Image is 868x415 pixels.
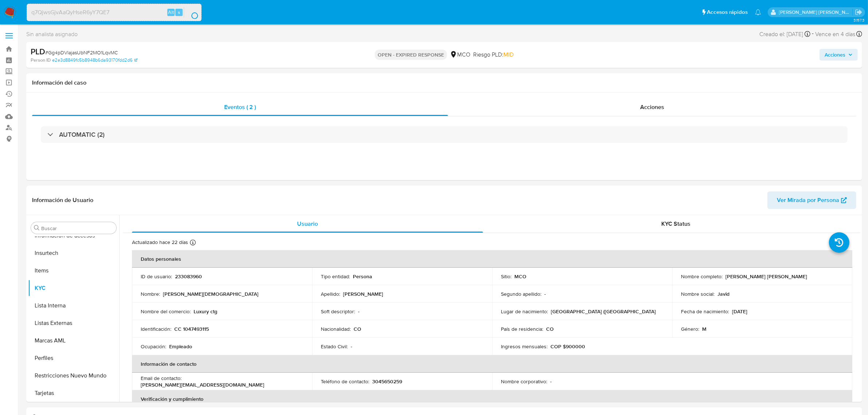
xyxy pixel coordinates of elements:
a: Salir [855,8,863,16]
a: Notificaciones [755,9,761,15]
p: - [550,378,552,385]
p: CO [354,326,361,332]
p: MCO [514,273,526,280]
b: Person ID [31,57,51,63]
p: Teléfono de contacto : [321,378,369,385]
p: COP $900000 [550,343,585,350]
p: [PERSON_NAME] [343,291,383,297]
span: MID [503,50,514,59]
th: Datos personales [132,250,852,268]
p: Actualizado hace 22 días [132,239,188,246]
p: Nombre social : [681,291,715,297]
button: search-icon [184,7,199,18]
p: M [702,326,707,332]
p: - [358,308,359,315]
span: Sin analista asignado [26,30,78,38]
a: e2e3d8849fc5b8948b6da93170fdd2d6 [52,57,137,63]
span: # Gg4pDVlajasUbNF2MO1LqvMC [45,49,118,56]
p: - [544,291,546,297]
button: Ver Mirada por Persona [767,191,856,209]
h1: Información de Usuario [32,197,93,204]
h1: Información del caso [32,79,856,86]
p: Soft descriptor : [321,308,355,315]
h3: AUTOMATIC (2) [59,131,105,139]
p: Nombre corporativo : [501,378,547,385]
p: CC 1047493115 [174,326,209,332]
span: - [812,29,814,39]
input: Buscar [41,225,113,232]
p: CO [546,326,554,332]
p: [PERSON_NAME][EMAIL_ADDRESS][DOMAIN_NAME] [141,381,264,388]
p: Nombre del comercio : [141,308,191,315]
input: Buscar usuario o caso... [27,8,201,17]
p: Empleado [169,343,192,350]
button: Acciones [820,49,858,61]
p: juan.montanobonaga@mercadolibre.com.co [779,9,853,16]
p: Estado Civil : [321,343,348,350]
button: Buscar [34,225,40,231]
div: Creado el: [DATE] [759,29,810,39]
span: Ver Mirada por Persona [777,191,839,209]
p: Ocupación : [141,343,166,350]
p: Nombre completo : [681,273,723,280]
p: - [351,343,352,350]
span: Eventos ( 2 ) [224,103,256,111]
p: [DATE] [732,308,747,315]
p: País de residencia : [501,326,543,332]
p: Fecha de nacimiento : [681,308,729,315]
button: Marcas AML [28,332,119,349]
span: Vence en 4 días [815,30,855,38]
p: Nombre : [141,291,160,297]
div: AUTOMATIC (2) [41,126,848,143]
p: Segundo apellido : [501,291,541,297]
button: Insurtech [28,244,119,262]
th: Información de contacto [132,355,852,373]
th: Verificación y cumplimiento [132,390,852,408]
p: [PERSON_NAME][DEMOGRAPHIC_DATA] [163,291,258,297]
p: Lugar de nacimiento : [501,308,548,315]
button: Lista Interna [28,297,119,314]
p: Luxury ctg [194,308,217,315]
b: PLD [31,46,45,57]
p: Javid [717,291,729,297]
span: Alt [168,9,174,16]
button: Tarjetas [28,384,119,402]
span: Acciones [640,103,664,111]
p: [PERSON_NAME] [PERSON_NAME] [725,273,807,280]
p: Tipo entidad : [321,273,350,280]
div: MCO [450,51,470,59]
button: Restricciones Nuevo Mundo [28,367,119,384]
p: Género : [681,326,699,332]
span: Usuario [297,220,318,228]
button: KYC [28,279,119,297]
p: 3045650259 [372,378,402,385]
span: s [178,9,180,16]
span: Riesgo PLD: [473,51,514,59]
button: Perfiles [28,349,119,367]
button: Listas Externas [28,314,119,332]
p: [GEOGRAPHIC_DATA] ([GEOGRAPHIC_DATA] [551,308,656,315]
p: Identificación : [141,326,171,332]
p: Nacionalidad : [321,326,351,332]
button: Items [28,262,119,279]
p: 233083960 [175,273,202,280]
span: Acciones [825,49,845,61]
p: Persona [353,273,372,280]
p: Sitio : [501,273,511,280]
span: KYC Status [662,220,691,228]
p: Email de contacto : [141,375,182,381]
span: Accesos rápidos [707,8,748,16]
p: ID de usuario : [141,273,172,280]
p: Ingresos mensuales : [501,343,548,350]
p: Apellido : [321,291,340,297]
p: OPEN - EXPIRED RESPONSE [375,50,447,60]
